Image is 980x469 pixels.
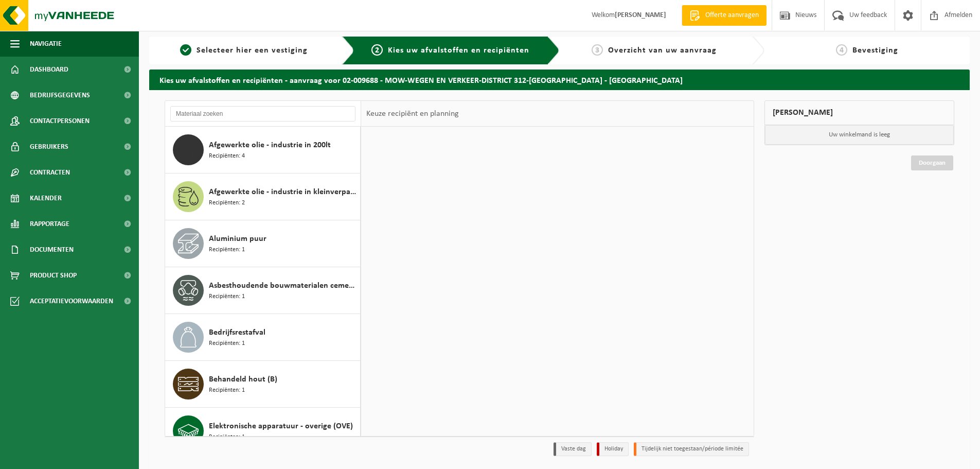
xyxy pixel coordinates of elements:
[30,82,90,108] span: Bedrijfsgegevens
[165,408,361,455] button: Elektronische apparatuur - overige (OVE) Recipiënten: 1
[634,442,749,456] li: Tijdelijk niet toegestaan/période limitée
[149,70,970,90] h2: Kies uw afvalstoffen en recipiënten - aanvraag voor 02-009688 - MOW-WEGEN EN VERKEER-DISTRICT 312...
[388,46,529,55] span: Kies uw afvalstoffen en recipiënten
[30,288,113,314] span: Acceptatievoorwaarden
[209,280,358,292] span: Asbesthoudende bouwmaterialen cementgebonden (hechtgebonden)
[165,127,361,173] button: Afgewerkte olie - industrie in 200lt Recipiënten: 4
[597,442,629,456] li: Holiday
[165,267,361,314] button: Asbesthoudende bouwmaterialen cementgebonden (hechtgebonden) Recipiënten: 1
[852,46,898,55] span: Bevestiging
[554,442,592,456] li: Vaste dag
[615,11,666,19] strong: [PERSON_NAME]
[209,339,245,349] span: Recipiënten: 1
[209,186,358,198] span: Afgewerkte olie - industrie in kleinverpakking
[154,44,334,57] a: 1Selecteer hier een vestiging
[209,292,245,302] span: Recipiënten: 1
[703,10,761,21] span: Offerte aanvragen
[170,106,355,121] input: Materiaal zoeken
[30,211,69,237] span: Rapportage
[30,263,77,288] span: Product Shop
[209,198,245,208] span: Recipiënten: 2
[30,134,68,160] span: Gebruikers
[30,31,62,57] span: Navigatie
[911,155,953,170] a: Doorgaan
[180,44,191,56] span: 1
[209,245,245,255] span: Recipiënten: 1
[165,220,361,267] button: Aluminium puur Recipiënten: 1
[209,386,245,395] span: Recipiënten: 1
[371,44,383,56] span: 2
[836,44,847,56] span: 4
[30,185,62,211] span: Kalender
[30,57,68,82] span: Dashboard
[165,361,361,408] button: Behandeld hout (B) Recipiënten: 1
[361,101,464,127] div: Keuze recipiënt en planning
[764,100,954,125] div: [PERSON_NAME]
[165,173,361,220] button: Afgewerkte olie - industrie in kleinverpakking Recipiënten: 2
[209,151,245,161] span: Recipiënten: 4
[197,46,308,55] span: Selecteer hier een vestiging
[209,326,265,339] span: Bedrijfsrestafval
[209,233,266,245] span: Aluminium puur
[209,420,353,432] span: Elektronische apparatuur - overige (OVE)
[592,44,603,56] span: 3
[30,108,90,134] span: Contactpersonen
[765,125,954,145] p: Uw winkelmand is leeg
[209,432,245,442] span: Recipiënten: 1
[30,160,70,185] span: Contracten
[165,314,361,361] button: Bedrijfsrestafval Recipiënten: 1
[608,46,717,55] span: Overzicht van uw aanvraag
[209,373,277,386] span: Behandeld hout (B)
[209,139,331,151] span: Afgewerkte olie - industrie in 200lt
[30,237,74,263] span: Documenten
[682,5,767,26] a: Offerte aanvragen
